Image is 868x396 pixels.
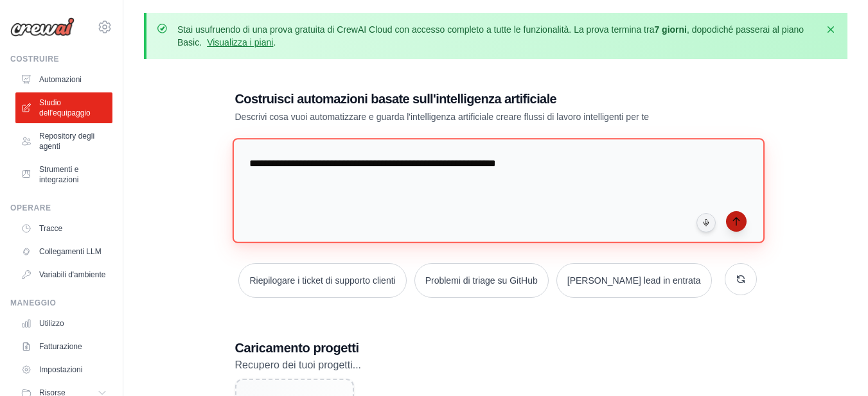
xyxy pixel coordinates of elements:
a: Tracce [15,218,112,239]
a: Variabili d'ambiente [15,264,112,285]
a: Visualizza i piani [207,37,273,47]
font: Riepilogare i ticket di supporto clienti [249,275,395,286]
a: Impostazioni [15,359,112,380]
font: Tracce [39,224,62,233]
a: Strumenti e integrazioni [15,159,112,190]
font: Costruisci automazioni basate sull'intelligenza artificiale [235,92,557,106]
font: Maneggio [10,298,56,307]
button: Riepilogare i ticket di supporto clienti [238,263,406,298]
font: [PERSON_NAME] lead in entrata [567,275,701,286]
font: Strumenti e integrazioni [39,165,78,184]
font: Operare [10,203,51,212]
button: [PERSON_NAME] lead in entrata [556,263,712,298]
font: Utilizzo [39,319,64,328]
font: Collegamenti LLM [39,247,102,256]
font: Variabili d'ambiente [39,270,105,279]
a: Studio dell'equipaggio [15,92,112,123]
a: Utilizzo [15,313,112,334]
font: Caricamento progetti [235,341,359,355]
font: Recupero dei tuoi progetti... [235,359,362,370]
a: Fatturazione [15,336,112,357]
font: Costruire [10,55,59,64]
font: Automazioni [39,75,82,84]
font: Repository degli agenti [39,132,94,151]
a: Collegamenti LLM [15,241,112,262]
font: Fatturazione [39,342,82,351]
button: Fai clic per esprimere la tua idea di automazione [696,213,716,232]
font: Stai usufruendo di una prova gratuita di CrewAI Cloud con accesso completo a tutte le funzionalit... [177,24,654,35]
a: Automazioni [15,69,112,90]
font: . [273,37,276,47]
font: Studio dell'equipaggio [39,98,91,117]
button: Problemi di triage su GitHub [414,263,549,298]
img: Logo [10,17,75,37]
font: Impostazioni [39,365,82,374]
font: Problemi di triage su GitHub [425,275,538,286]
button: Ricevi nuovi suggerimenti [725,263,757,295]
a: Repository degli agenti [15,126,112,157]
font: Descrivi cosa vuoi automatizzare e guarda l'intelligenza artificiale creare flussi di lavoro inte... [235,112,650,122]
font: 7 giorni [654,24,687,35]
